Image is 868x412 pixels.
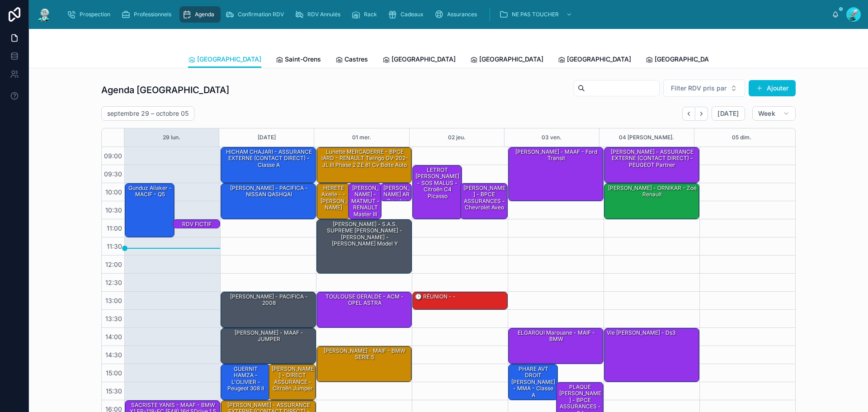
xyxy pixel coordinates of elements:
[461,184,508,219] div: [PERSON_NAME] - BPCE ASSURANCES - Chevrolet aveo
[414,293,457,301] div: 🕒 RÉUNION - -
[510,148,603,163] div: [PERSON_NAME] - MAAF - Ford transit
[222,6,290,23] a: Confirmation RDV
[103,279,124,286] span: 12:30
[102,152,124,160] span: 09:00
[103,333,124,341] span: 14:00
[604,328,699,382] div: Vie [PERSON_NAME] - Ds3
[382,51,456,69] a: [GEOGRAPHIC_DATA]
[36,7,52,22] img: App logo
[414,166,461,200] div: LETROT [PERSON_NAME] - SOS MALUS - Citroën C4 Picasso
[382,184,411,232] div: [PERSON_NAME] AR Gauche HERETE Axelle - - [PERSON_NAME]
[542,128,561,147] button: 03 ven.
[349,184,381,219] div: [PERSON_NAME] - MATMUT - RENAULT Master III Phase 3 Traction Fourgon L2H2 3.3T 2.3 dCi 16V moyen ...
[749,80,796,96] button: Ajouter
[758,109,775,118] span: Week
[103,206,124,214] span: 10:30
[752,106,796,121] button: Week
[222,365,269,393] div: GUERNIT HAMZA - L'OLIVIER - Peugeot 308 II
[385,6,430,23] a: Cadeaux
[318,347,411,362] div: [PERSON_NAME] - MAIF - BMW SERIE 5
[510,365,557,399] div: PHARE AVT DROIT [PERSON_NAME] - MMA - classe A
[103,315,124,322] span: 13:30
[344,55,368,64] span: Castres
[510,329,603,344] div: ELGAROUI Marouane - MAIF - BMW
[479,55,543,64] span: [GEOGRAPHIC_DATA]
[318,293,411,308] div: TOULOUSE GERALDE - ACM - OPEL ASTRA
[197,55,261,64] span: [GEOGRAPHIC_DATA]
[509,328,603,364] div: ELGAROUI Marouane - MAIF - BMW
[318,148,411,169] div: Lunette MERCADERRE - BPCE IARD - RENAULT Twingo GV-202-JL III Phase 2 ZE 81 cv Boîte auto
[101,84,229,96] h1: Agenda [GEOGRAPHIC_DATA]
[318,220,411,248] div: [PERSON_NAME] - S.A.S. SUPREME [PERSON_NAME] - [PERSON_NAME] - [PERSON_NAME] Model Y
[173,220,220,229] div: RDV FICTIF Armel Banzadio - - 308
[470,51,543,69] a: [GEOGRAPHIC_DATA]
[103,260,124,268] span: 12:00
[606,184,698,199] div: [PERSON_NAME] - ORNIKAR - Zoé Renault
[352,128,371,147] button: 01 mer.
[163,128,180,147] div: 29 lun.
[102,170,124,178] span: 09:30
[732,128,751,147] button: 05 dim.
[413,166,462,219] div: LETROT [PERSON_NAME] - SOS MALUS - Citroën C4 Picasso
[221,365,270,400] div: GUERNIT HAMZA - L'OLIVIER - Peugeot 308 II
[350,184,381,270] div: [PERSON_NAME] - MATMUT - RENAULT Master III Phase 3 Traction Fourgon L2H2 3.3T 2.3 dCi 16V moyen ...
[317,220,411,273] div: [PERSON_NAME] - S.A.S. SUPREME [PERSON_NAME] - [PERSON_NAME] - [PERSON_NAME] Model Y
[221,292,316,327] div: [PERSON_NAME] - PACIFICA - 2008
[104,242,124,250] span: 11:30
[222,148,315,169] div: HICHAM CHAJARI - ASSURANCE EXTERNE (CONTACT DIRECT) - Classe A
[60,5,832,24] div: scrollable content
[604,147,699,183] div: [PERSON_NAME] - ASSURANCE EXTERNE (CONTACT DIRECT) - PEUGEOT Partner
[238,11,284,18] span: Confirmation RDV
[104,387,124,395] span: 15:30
[413,292,507,309] div: 🕒 RÉUNION - -
[222,184,315,199] div: [PERSON_NAME] - PACIFICA - NISSAN QASHQAI
[432,6,483,23] a: Assurances
[663,80,745,97] button: Select Button
[606,329,676,337] div: Vie [PERSON_NAME] - Ds3
[270,365,316,393] div: [PERSON_NAME] - DIRECT ASSURANCE - Citroën jumper
[222,293,315,308] div: [PERSON_NAME] - PACIFICA - 2008
[317,292,411,327] div: TOULOUSE GERALDE - ACM - OPEL ASTRA
[292,6,347,23] a: RDV Annulés
[317,346,411,382] div: [PERSON_NAME] - MAIF - BMW SERIE 5
[619,128,674,147] button: 04 [PERSON_NAME].
[317,184,349,219] div: HERETE Axelle - - [PERSON_NAME]
[364,11,377,18] span: Rack
[103,351,124,359] span: 14:30
[509,147,603,201] div: [PERSON_NAME] - MAAF - Ford transit
[222,329,315,344] div: [PERSON_NAME] - MAAF - JUMPER
[195,11,214,18] span: Agenda
[401,11,424,18] span: Cadeaux
[103,188,124,196] span: 10:00
[448,128,466,147] button: 02 jeu.
[447,11,477,18] span: Assurances
[134,11,171,18] span: Professionnels
[104,369,124,377] span: 15:00
[462,184,507,212] div: [PERSON_NAME] - BPCE ASSURANCES - Chevrolet aveo
[496,6,577,23] a: NE PAS TOUCHER
[127,184,174,199] div: gunduz aliaker - MACIF - Q5
[80,11,110,18] span: Prospection
[307,11,340,18] span: RDV Annulés
[558,51,631,69] a: [GEOGRAPHIC_DATA]
[381,184,411,201] div: [PERSON_NAME] AR Gauche HERETE Axelle - - [PERSON_NAME]
[567,55,631,64] span: [GEOGRAPHIC_DATA]
[349,6,383,23] a: Rack
[103,297,124,304] span: 13:00
[604,184,699,219] div: [PERSON_NAME] - ORNIKAR - Zoé Renault
[682,107,695,121] button: Back
[276,51,321,69] a: Saint-Orens
[392,55,456,64] span: [GEOGRAPHIC_DATA]
[179,6,221,23] a: Agenda
[655,55,719,64] span: [GEOGRAPHIC_DATA]
[695,107,708,121] button: Next
[512,11,559,18] span: NE PAS TOUCHER
[317,147,411,183] div: Lunette MERCADERRE - BPCE IARD - RENAULT Twingo GV-202-JL III Phase 2 ZE 81 cv Boîte auto
[671,84,726,93] span: Filter RDV pris par
[712,106,745,121] button: [DATE]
